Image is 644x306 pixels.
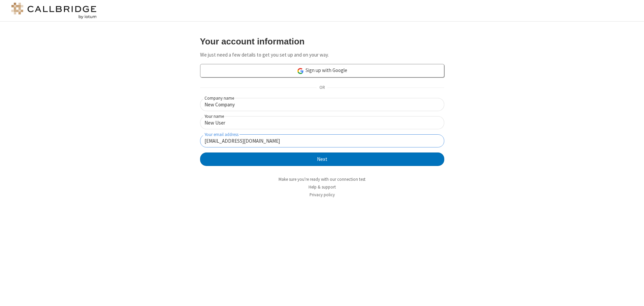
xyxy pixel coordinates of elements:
[200,116,444,129] input: Your name
[279,176,365,182] a: Make sure you're ready with our connection test
[297,67,304,75] img: google-icon.png
[309,184,336,190] a: Help & support
[200,51,444,59] p: We just need a few details to get you set up and on your way.
[317,83,327,93] span: OR
[200,37,444,46] h3: Your account information
[200,152,444,166] button: Next
[200,64,444,77] a: Sign up with Google
[310,192,335,198] a: Privacy policy
[200,134,444,147] input: Your email address
[200,98,444,111] input: Company name
[10,3,98,19] img: logo@2x.png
